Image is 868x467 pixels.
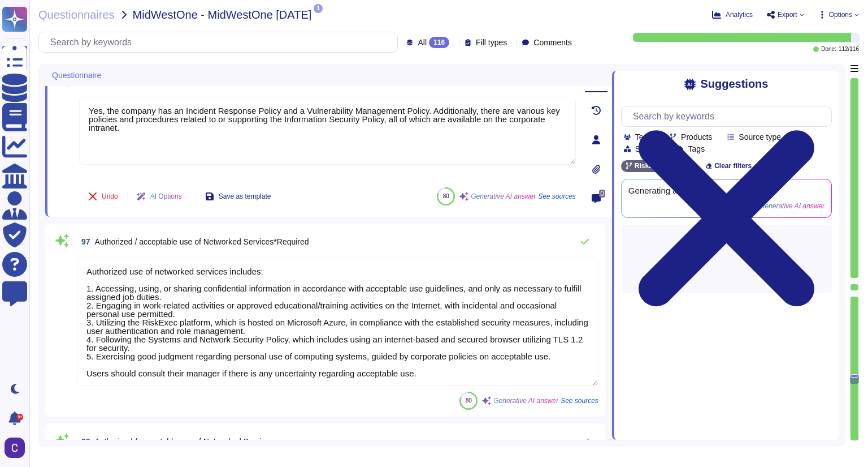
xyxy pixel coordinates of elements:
span: AI Options [150,193,182,200]
span: Generative AI answer [471,193,536,200]
span: Generative AI answer [493,397,558,404]
button: Undo [79,185,127,208]
span: 97 [77,238,90,246]
span: Options [829,11,852,18]
img: user [5,438,25,458]
button: Save as template [196,185,280,208]
span: 1 [314,4,323,13]
span: Comments [533,38,572,46]
span: Questionnaires [38,9,115,20]
span: Done: [821,46,836,52]
span: 98 [77,438,90,445]
button: Analytics [712,10,753,19]
div: 116 [429,37,449,48]
button: user [2,435,33,460]
span: Export [778,11,797,18]
span: 112 / 116 [839,46,859,52]
span: MidWestOne - MidWestOne [DATE] [133,9,312,20]
div: 9+ [16,414,23,421]
span: Authorized / acceptable use of Networked Services [95,437,274,446]
span: 0 [599,190,605,198]
span: Authorized / acceptable use of Networked Services*Required [95,237,309,246]
textarea: Yes, the company has an Incident Response Policy and a Vulnerability Management Policy. Additiona... [79,97,576,165]
textarea: Authorized use of networked services includes: 1. Accessing, using, or sharing confidential infor... [77,258,598,386]
span: Save as template [219,193,271,200]
span: See sources [538,193,576,200]
span: Analytics [726,11,753,18]
input: Search by keywords [45,32,397,52]
span: See sources [561,397,598,404]
span: All [418,38,427,46]
span: 80 [466,397,472,404]
span: 80 [443,193,449,199]
input: Search by keywords [627,106,831,126]
span: Undo [102,193,118,200]
span: Questionnaire [52,71,101,79]
span: Fill types [476,38,507,46]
